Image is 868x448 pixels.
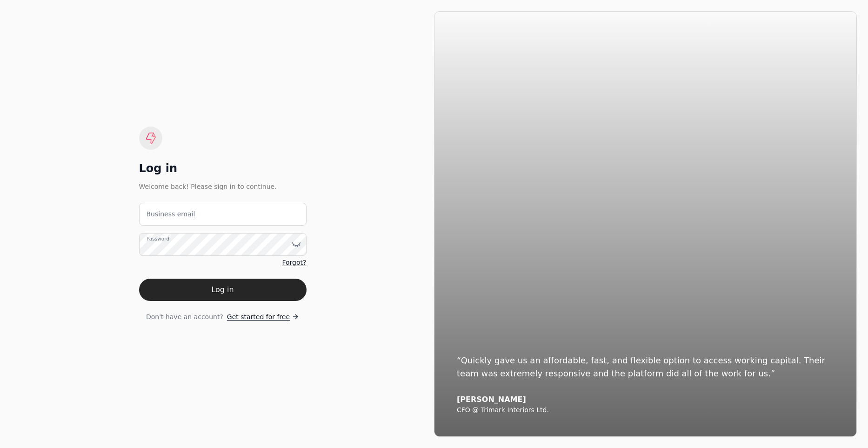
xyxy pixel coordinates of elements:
[139,161,307,176] div: Log in
[227,312,290,322] span: Get started for free
[457,395,834,404] div: [PERSON_NAME]
[282,258,306,267] a: Forgot?
[147,235,169,242] label: Password
[146,312,223,322] span: Don't have an account?
[457,354,834,380] div: “Quickly gave us an affordable, fast, and flexible option to access working capital. Their team w...
[227,312,299,322] a: Get started for free
[147,209,195,219] label: Business email
[139,181,307,192] div: Welcome back! Please sign in to continue.
[457,406,834,415] div: CFO @ Trimark Interiors Ltd.
[139,279,307,301] button: Log in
